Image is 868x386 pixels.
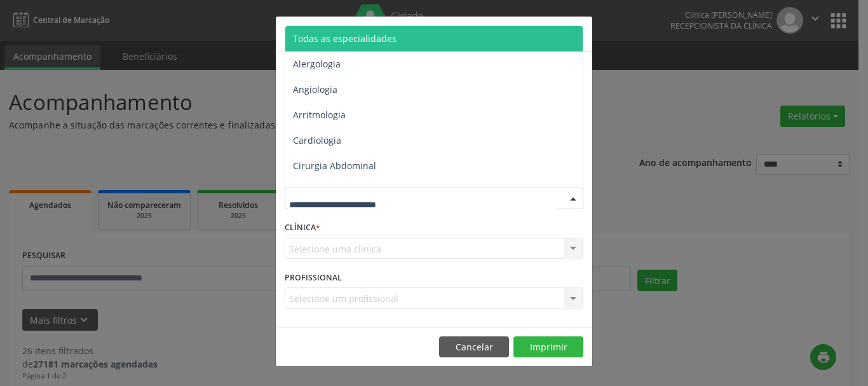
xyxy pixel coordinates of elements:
button: Close [567,17,592,48]
span: Angiologia [293,83,337,95]
button: Cancelar [439,336,509,358]
h5: Relatório de agendamentos [285,25,430,42]
span: Arritmologia [293,109,346,121]
button: Imprimir [513,336,583,358]
label: PROFISSIONAL [285,268,342,287]
span: Todas as especialidades [293,32,397,45]
span: Cardiologia [293,134,341,146]
span: Cirurgia Abdominal [293,160,376,172]
span: Alergologia [293,58,341,70]
label: CLÍNICA [285,218,320,238]
span: Cirurgia Bariatrica [293,185,371,197]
